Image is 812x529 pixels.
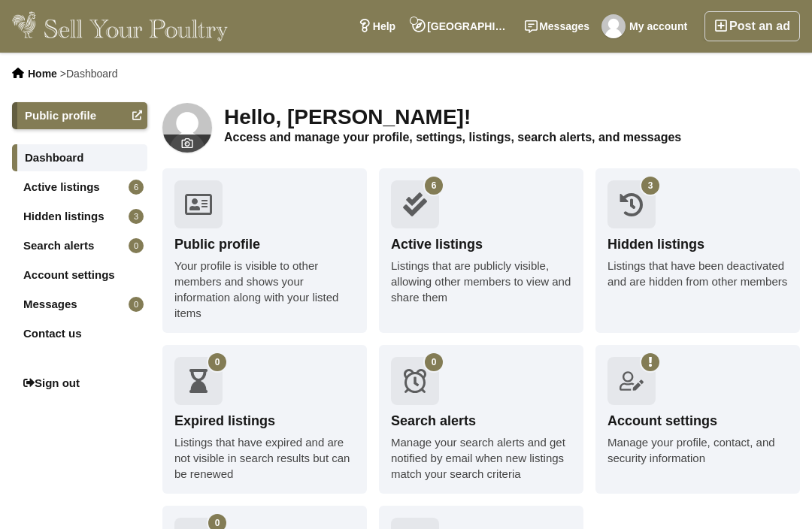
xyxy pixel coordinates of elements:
span: 6 [425,177,443,195]
div: Manage your search alerts and get notified by email when new listings match your search criteria [391,434,571,482]
div: Manage your profile, contact, and security information [607,434,788,466]
span: Dashboard [66,68,118,80]
a: Sign out [12,370,147,397]
img: Emily [162,103,212,153]
span: 0 [129,297,144,312]
a: Hidden listings3 [12,203,147,230]
span: 0 [129,238,144,253]
a: Account settings Manage your profile, contact, and security information [595,345,800,494]
div: Hidden listings [607,235,788,254]
div: Active listings [391,235,571,254]
span: 6 [129,180,144,195]
a: Contact us [12,320,147,347]
img: Emily [601,14,626,38]
a: Public profile [12,102,147,129]
a: Dashboard [12,144,147,171]
span: 3 [129,209,144,224]
a: Active listings6 [12,174,147,201]
div: Listings that are publicly visible, allowing other members to view and share them [391,258,571,305]
a: Messages0 [12,291,147,318]
a: 3 Hidden listings Listings that have been deactivated and are hidden from other members [595,168,800,333]
a: Public profile Your profile is visible to other members and shows your information along with you... [162,168,367,333]
div: Your profile is visible to other members and shows your information along with your listed items [174,258,355,321]
h2: Access and manage your profile, settings, listings, search alerts, and messages [224,130,800,144]
div: Listings that have expired and are not visible in search results but can be renewed [174,434,355,482]
img: Sell Your Poultry [12,11,228,41]
a: Help [350,11,404,41]
div: Search alerts [391,412,571,431]
a: Home [28,68,57,80]
h1: Hello, [PERSON_NAME]! [224,104,800,130]
a: Account settings [12,261,147,289]
span: 0 [208,353,226,371]
a: Messages [517,11,598,41]
a: [GEOGRAPHIC_DATA], [GEOGRAPHIC_DATA] [404,11,517,41]
a: Search alerts0 [12,232,147,259]
li: > [60,68,118,80]
div: Listings that have been deactivated and are hidden from other members [607,258,788,289]
a: Post an ad [704,11,800,41]
div: Public profile [174,235,355,254]
a: 0 Search alerts Manage your search alerts and get notified by email when new listings match your ... [379,345,583,494]
div: Expired listings [174,412,355,431]
a: My account [598,11,695,41]
a: 6 Active listings Listings that are publicly visible, allowing other members to view and share them [379,168,583,333]
span: 0 [425,353,443,371]
a: 0 Expired listings Listings that have expired and are not visible in search results but can be re... [162,345,367,494]
span: 3 [641,177,659,195]
div: Account settings [607,412,788,431]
